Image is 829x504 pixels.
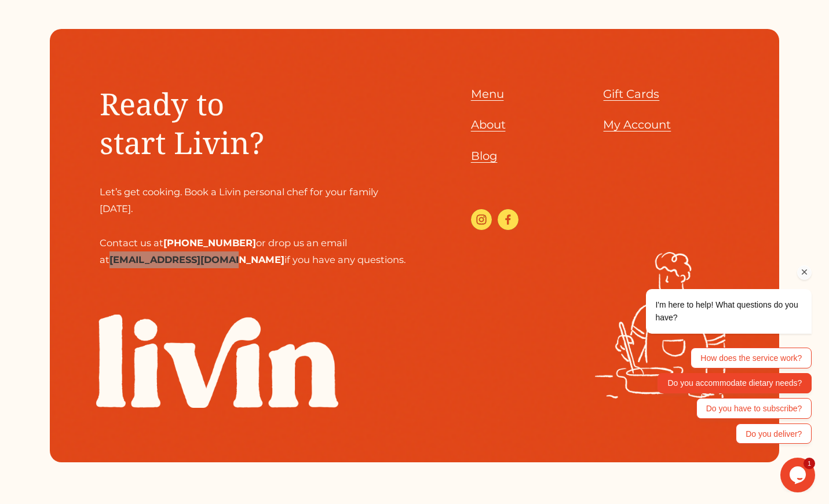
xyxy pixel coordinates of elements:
iframe: chat widget [780,458,817,492]
a: My Account [603,115,671,135]
span: Let’s get cooking. Book a Livin personal chef for your family [DATE]. Contact us at or drop us an... [100,186,406,265]
strong: [PHONE_NUMBER] [163,237,256,249]
span: Menu [471,87,504,101]
strong: [EMAIL_ADDRESS][DOMAIN_NAME] [109,254,284,265]
a: Blog [471,146,498,166]
iframe: chat widget [609,184,817,452]
a: Menu [471,84,504,104]
a: Facebook [498,209,518,230]
span: About [471,118,506,132]
a: About [471,115,506,135]
a: Instagram [471,209,492,230]
a: Gift Cards [603,84,659,104]
span: My Account [603,118,671,132]
span: Blog [471,149,498,163]
span: Gift Cards [603,87,659,101]
span: Ready to start Livin? [100,83,264,163]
